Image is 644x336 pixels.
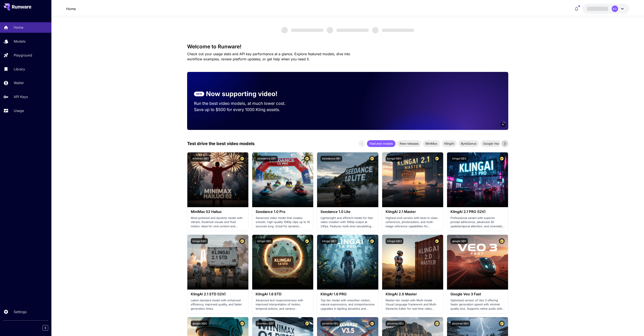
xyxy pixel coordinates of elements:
[434,321,440,326] button: Certified Model – Vetted for best performance and includes a commercial license.
[191,238,208,244] button: klingai:5@1
[458,141,479,146] span: ByteDance
[321,238,338,244] button: klingai:3@2
[187,152,248,207] img: alt
[194,100,294,107] p: Run the best video models, at much lower cost.
[256,321,275,326] button: minimax:2@1
[442,140,457,147] div: KlingAI
[321,298,375,311] p: Top-tier model with smoother motion, natural expressions, and comprehensive upgrades in lighting ...
[442,141,457,146] span: KlingAI
[612,6,618,12] div: KG
[481,141,502,146] span: Google Veo
[386,298,440,311] p: Master-tier model with Multi-modal Visual Language framework and Multi-Elements Editor for real-t...
[450,238,468,244] button: google:3@1
[450,321,470,326] button: pixverse:1@3
[450,210,505,214] h3: KlingAI 2.1 PRO (I2V)
[317,235,378,290] img: alt
[397,141,421,146] span: New releases
[256,292,310,296] h3: KlingAI 1.6 STD
[321,216,375,229] p: Lightweight and efficient model for fast video creation with 1080p output at 24fps. Features mult...
[369,238,375,244] button: Certified Model – Vetted for best performance and includes a commercial license.
[239,321,245,326] button: Certified Model – Vetted for best performance and includes a commercial license.
[252,152,313,207] img: alt
[206,89,277,99] p: Now supporting video!
[434,238,440,244] button: Certified Model – Vetted for best performance and includes a commercial license.
[66,6,76,11] a: Home
[447,152,508,207] img: alt
[187,235,248,290] img: alt
[191,298,245,311] p: Latest standard model with enhanced efficiency, improved quality, and faster generation times.
[191,156,210,162] button: minimax:3@1
[382,152,443,207] img: alt
[187,52,350,61] span: Check out your usage stats and API key performance at a glance. Explore featured models, dive int...
[14,309,27,314] p: Settings
[256,210,310,214] h3: Seedance 1.0 Pro
[14,94,28,99] p: API Keys
[321,210,375,214] h3: Seedance 1.0 Lite
[14,39,25,44] p: Models
[423,141,440,146] span: MiniMax
[386,156,403,162] button: klingai:5@3
[317,152,378,207] img: alt
[367,141,395,146] span: Featured models
[14,80,24,85] p: Wallet
[369,156,375,162] button: Certified Model – Vetted for best performance and includes a commercial license.
[481,140,502,147] div: Google Veo
[43,325,48,331] button: Collapse sidebar
[304,238,310,244] button: Certified Model – Vetted for best performance and includes a commercial license.
[386,321,405,326] button: pixverse:1@2
[66,6,76,11] nav: breadcrumb
[256,238,273,244] button: klingai:3@1
[502,123,504,126] span: 6
[458,140,479,147] div: ByteDance
[386,292,440,296] h3: KlingAI 2.0 Master
[367,140,395,147] div: Featured models
[194,107,294,113] p: Save up to $500 for every 1000 Kling assets.
[583,4,629,14] button: KG
[191,216,245,229] p: Most polished and dynamic model with vibrant, theatrical visuals and fluid motion. Ideal for vira...
[321,156,342,162] button: bytedance:1@1
[191,321,209,326] button: google:3@0
[397,140,421,147] div: New releases
[386,210,440,214] h3: KlingAI 2.1 Master
[386,216,440,229] p: Highest-end version with best-in-class coherence, photorealism, and multi-image reference capabil...
[239,238,245,244] button: Certified Model – Vetted for best performance and includes a commercial license.
[499,321,505,326] button: Certified Model – Vetted for best performance and includes a commercial license.
[46,324,51,332] div: Collapse sidebar
[196,92,202,96] p: NEW
[252,235,313,290] img: alt
[14,108,24,113] p: Usage
[447,235,508,290] img: alt
[499,156,505,162] button: Certified Model – Vetted for best performance and includes a commercial license.
[256,156,278,162] button: bytedance:2@1
[369,321,375,326] button: Certified Model – Vetted for best performance and includes a commercial license.
[321,292,375,296] h3: KlingAI 1.6 PRO
[321,321,340,326] button: pixverse:1@1
[256,216,310,229] p: Advanced video model that creates smooth, high-quality 1080p clips up to 10 seconds long. Great f...
[386,238,403,244] button: klingai:4@3
[499,238,505,244] button: Certified Model – Vetted for best performance and includes a commercial license.
[450,216,505,229] p: Professional variant with superior prompt adherence, advanced 3D spatiotemporal attention, and ci...
[423,140,440,147] div: MiniMax
[450,156,468,162] button: klingai:5@2
[187,44,508,50] h3: Welcome to Runware!
[191,292,245,296] h3: KlingAI 2.1 STD (I2V)
[382,235,443,290] img: alt
[14,67,25,72] p: Library
[187,140,255,147] p: Test drive the best video models
[304,156,310,162] button: Certified Model – Vetted for best performance and includes a commercial license.
[450,298,505,311] p: Optimized version of Veo 3 offering faster generation speed with minimal quality loss. Supports n...
[256,298,310,311] p: Advanced text responsiveness with improved interpretation of motion, temporal actions, and camera...
[434,156,440,162] button: Certified Model – Vetted for best performance and includes a commercial license.
[191,210,245,214] h3: MiniMax 02 Hailuo
[14,25,23,30] p: Home
[14,53,32,58] p: Playground
[304,321,310,326] button: Certified Model – Vetted for best performance and includes a commercial license.
[239,156,245,162] button: Certified Model – Vetted for best performance and includes a commercial license.
[450,292,505,296] h3: Google Veo 3 Fast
